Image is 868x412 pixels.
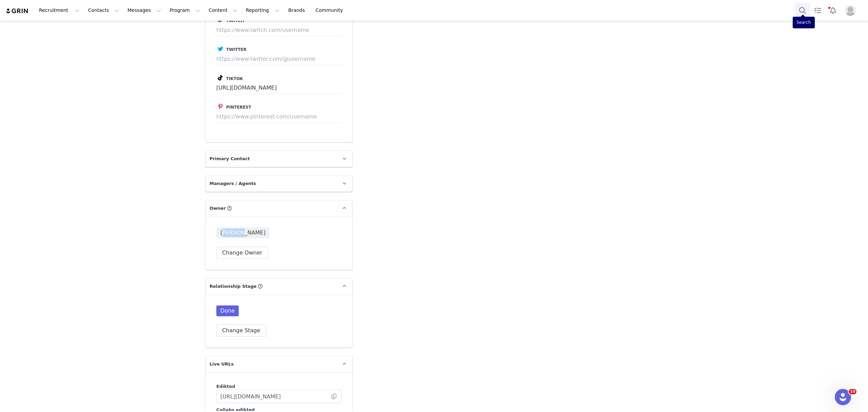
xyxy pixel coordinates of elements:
[210,155,250,162] span: Primary Contact
[5,8,29,14] img: grin logo
[210,361,234,368] span: Live URLs
[284,3,311,18] a: Brands
[242,3,284,18] button: Reporting
[216,305,239,316] span: Done
[826,3,841,18] button: Notifications
[845,5,856,16] img: placeholder-profile.jpg
[216,247,268,259] button: Change Owner
[810,3,825,18] a: Tasks
[216,53,342,65] input: https://www.twitter.com/@username
[210,180,256,187] span: Managers / Agents
[216,111,342,123] input: https://www.pinterest.com/username
[210,205,226,212] span: Owner
[226,47,246,52] span: Twitter
[210,283,257,290] span: Relationship Stage
[841,5,863,16] button: Profile
[123,3,165,18] button: Messages
[226,18,244,23] span: Twitch
[216,24,342,36] input: https://www.twitch.com/username
[216,82,342,94] input: https://www.tiktok.com/@username
[204,3,241,18] button: Content
[5,5,278,13] body: Rich Text Area. Press ALT-0 for help.
[216,227,270,238] span: [PERSON_NAME]
[84,3,123,18] button: Contacts
[849,389,856,394] span: 10
[216,384,235,389] span: Edikted
[795,3,810,18] button: Search
[216,324,266,337] button: Change Stage
[226,76,243,81] span: Tiktok
[165,3,204,18] button: Program
[35,3,84,18] button: Recruitment
[835,389,851,405] iframe: Intercom live chat
[312,3,350,18] a: Community
[226,105,251,110] span: Pinterest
